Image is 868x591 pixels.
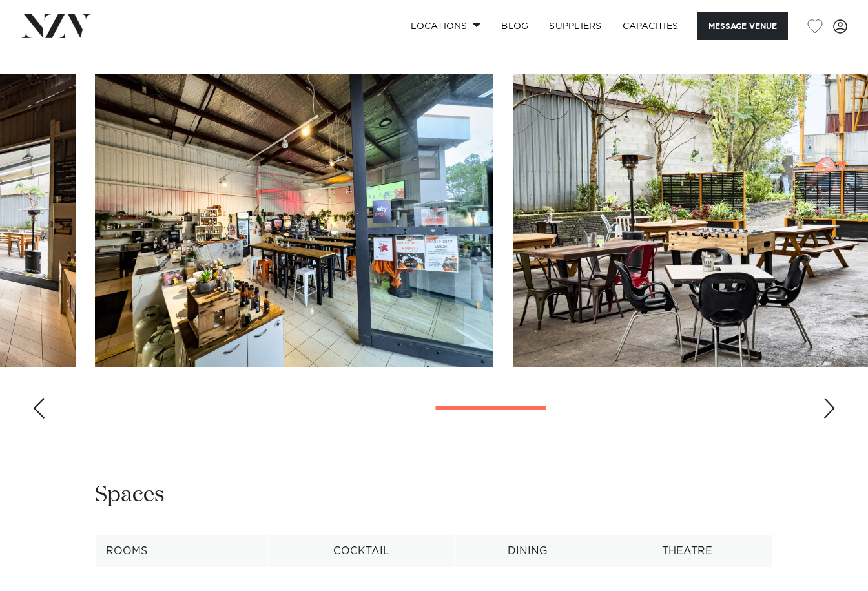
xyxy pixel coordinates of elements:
th: Cocktail [269,535,454,567]
th: Theatre [601,535,773,567]
a: Capacities [612,12,689,40]
swiper-slide: 6 / 10 [95,74,493,367]
button: Message Venue [697,12,788,40]
a: SUPPLIERS [539,12,612,40]
h2: Spaces [95,481,165,510]
a: BLOG [491,12,539,40]
a: Locations [400,12,491,40]
th: Rooms [96,535,269,567]
th: Dining [454,535,601,567]
img: nzv-logo.png [21,14,91,37]
img: Indoor space for hire at WhatABBQ! in New Lynn [95,74,493,367]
